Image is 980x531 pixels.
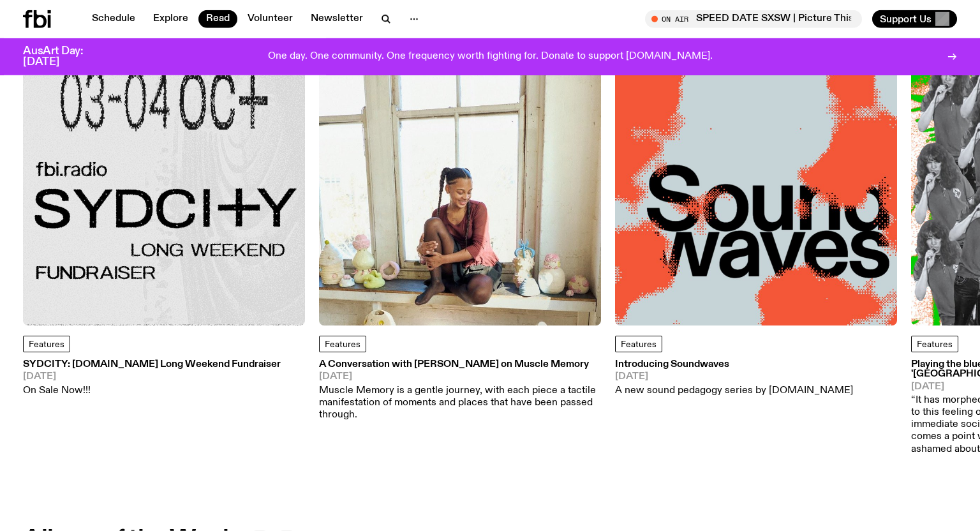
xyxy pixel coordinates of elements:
p: A new sound pedagogy series by [DOMAIN_NAME] [615,385,853,397]
span: Features [29,340,64,349]
span: Features [325,340,360,349]
h3: A Conversation with [PERSON_NAME] on Muscle Memory [319,360,601,370]
a: Read [198,10,237,28]
a: Features [911,336,958,352]
a: SYDCITY: [DOMAIN_NAME] Long Weekend Fundraiser[DATE]On Sale Now!!! [23,360,281,397]
a: A Conversation with [PERSON_NAME] on Muscle Memory[DATE]Muscle Memory is a gentle journey, with e... [319,360,601,421]
a: Newsletter [303,10,371,28]
span: [DATE] [319,372,601,382]
span: Support Us [880,13,932,25]
span: [DATE] [615,372,853,382]
p: One day. One community. One frequency worth fighting for. Donate to support [DOMAIN_NAME]. [268,51,713,63]
button: On AirSPEED DATE SXSW | Picture This x [PERSON_NAME] x Sweet Boy Sonnet [645,10,862,28]
p: On Sale Now!!! [23,385,281,397]
a: Features [319,336,366,352]
a: Schedule [84,10,143,28]
a: Features [615,336,662,352]
a: Introducing Soundwaves[DATE]A new sound pedagogy series by [DOMAIN_NAME] [615,360,853,397]
button: Support Us [872,10,957,28]
img: Black text on gray background. Reading top to bottom: 03-04 OCT. fbi.radio SYDCITY LONG WEEKEND F... [23,43,305,325]
img: The text Sound waves, with one word stacked upon another, in black text on a bluish-gray backgrou... [615,43,897,325]
span: Features [917,340,953,349]
span: [DATE] [23,372,281,382]
a: Explore [145,10,196,28]
a: Volunteer [240,10,301,28]
h3: AusArt Day: [DATE] [23,46,105,68]
h3: Introducing Soundwaves [615,360,853,370]
span: Features [621,340,657,349]
h3: SYDCITY: [DOMAIN_NAME] Long Weekend Fundraiser [23,360,281,370]
a: Features [23,336,70,352]
p: Muscle Memory is a gentle journey, with each piece a tactile manifestation of moments and places ... [319,385,601,422]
